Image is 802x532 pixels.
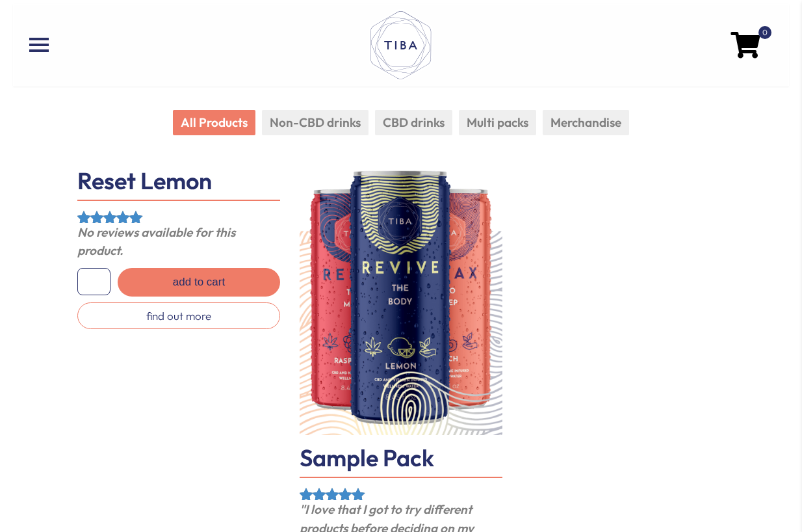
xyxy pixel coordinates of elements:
li: All Products [173,110,255,135]
li: CBD drinks [375,110,452,135]
a: 0 [731,36,760,51]
div: Rated 5.00 out of 5 [77,211,144,223]
em: No reviews available for this product. [77,224,235,259]
a: Reset Lemon [77,166,212,195]
a: find out more [77,302,280,329]
div: Rated 5.00 out of 5 [300,488,367,500]
a: Sample Pack [300,165,502,435]
span: 0 [758,26,771,39]
a: Sample Pack [300,443,434,472]
a: Add to cart: “Reset Lemon” [118,268,280,297]
li: Multi packs [459,110,536,135]
li: Merchandise [543,110,629,135]
span: Rated out of 5 [77,211,144,267]
li: Non-CBD drinks [262,110,369,135]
